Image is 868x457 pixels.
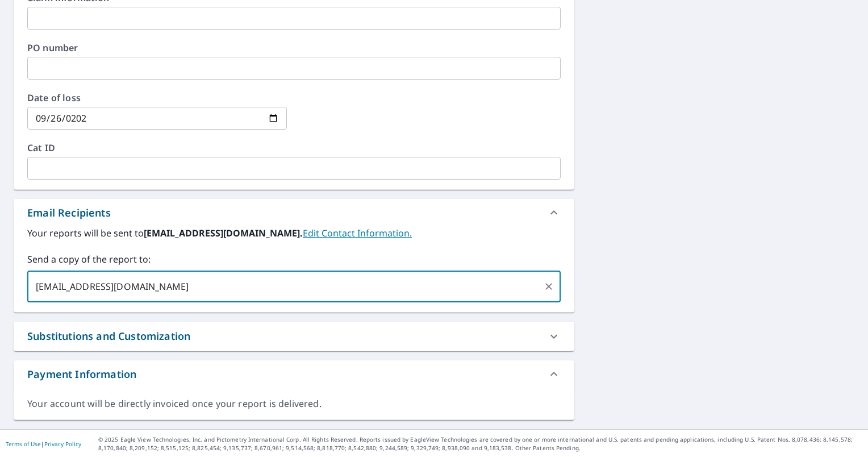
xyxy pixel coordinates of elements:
[27,226,561,240] label: Your reports will be sent to
[541,279,557,294] button: Clear
[27,329,190,344] div: Substitutions and Customization
[27,43,561,52] label: PO number
[14,322,574,351] div: Substitutions and Customization
[27,93,287,102] label: Date of loss
[27,367,136,382] div: Payment Information
[14,199,574,226] div: Email Recipients
[27,205,111,221] div: Email Recipients
[27,397,561,410] div: Your account will be directly invoiced once your report is delivered.
[303,227,412,239] a: EditContactInfo
[6,441,81,447] p: |
[44,440,81,448] a: Privacy Policy
[144,227,303,239] b: [EMAIL_ADDRESS][DOMAIN_NAME].
[27,252,561,266] label: Send a copy of the report to:
[27,143,561,152] label: Cat ID
[14,360,574,388] div: Payment Information
[6,440,41,448] a: Terms of Use
[98,435,862,452] p: © 2025 Eagle View Technologies, Inc. and Pictometry International Corp. All Rights Reserved. Repo...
